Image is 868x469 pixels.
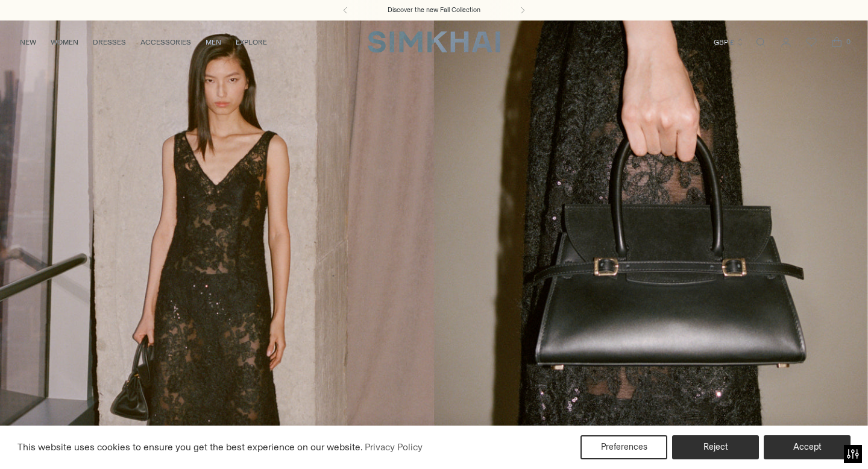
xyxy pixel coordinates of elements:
[749,30,773,54] a: Open search modal
[51,29,78,55] a: WOMEN
[714,29,744,55] button: GBP £
[368,30,500,54] a: SIMKHAI
[580,435,667,459] button: Preferences
[236,29,267,55] a: EXPLORE
[774,30,798,54] a: Go to the account page
[388,5,480,15] a: Discover the new Fall Collection
[206,29,221,55] a: MEN
[93,29,126,55] a: DRESSES
[764,435,851,459] button: Accept
[799,30,823,54] a: Wishlist
[363,438,424,456] a: Privacy Policy (opens in a new tab)
[843,36,854,47] span: 0
[672,435,759,459] button: Reject
[20,29,36,55] a: NEW
[825,30,849,54] a: Open cart modal
[140,29,191,55] a: ACCESSORIES
[17,441,363,453] span: This website uses cookies to ensure you get the best experience on our website.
